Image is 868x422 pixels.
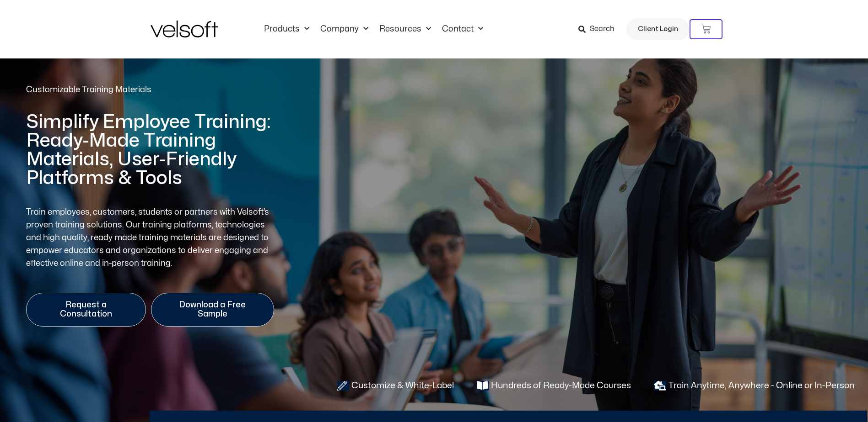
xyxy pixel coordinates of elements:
[437,24,489,34] a: ContactMenu Toggle
[626,18,690,40] a: Client Login
[578,21,621,37] a: Search
[26,113,274,188] h1: Simplify Employee Training: Ready-Made Training Materials, User-Friendly Platforms & Tools
[39,301,133,319] span: Request a Consultation
[259,24,489,34] nav: Menu
[26,293,146,327] a: Request a Consultation
[374,24,437,34] a: ResourcesMenu Toggle
[151,21,218,37] img: Velsoft Training Materials
[349,380,454,392] span: Customize & White-Label
[259,24,315,34] a: ProductsMenu Toggle
[315,24,374,34] a: CompanyMenu Toggle
[638,23,678,35] span: Client Login
[666,380,855,392] span: Train Anytime, Anywhere - Online or In-Person
[590,23,615,35] span: Search
[151,293,274,327] a: Download a Free Sample
[489,380,631,392] span: Hundreds of Ready-Made Courses
[26,84,274,95] h2: Customizable Training Materials
[164,301,261,319] span: Download a Free Sample
[26,206,274,270] p: Train employees, customers, students or partners with Velsoft’s proven training solutions. Our tr...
